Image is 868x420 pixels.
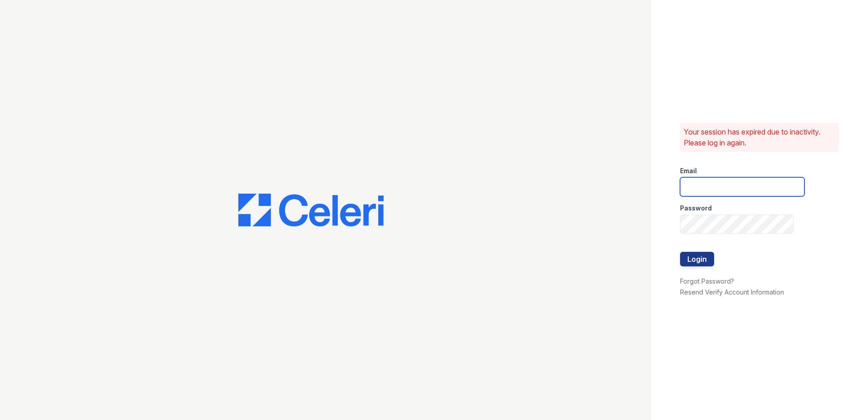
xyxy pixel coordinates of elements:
button: Login [680,252,714,266]
a: Forgot Password? [680,277,734,285]
p: Your session has expired due to inactivity. Please log in again. [684,126,835,148]
label: Password [680,204,712,213]
a: Resend Verify Account Information [680,288,784,296]
img: CE_Logo_Blue-a8612792a0a2168367f1c8372b55b34899dd931a85d93a1a3d3e32e68fde9ad4.png [238,194,384,226]
label: Email [680,166,697,175]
